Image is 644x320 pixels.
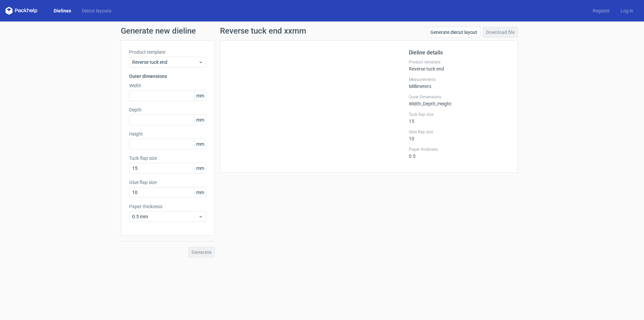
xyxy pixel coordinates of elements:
[409,129,509,135] label: Glue flap size
[409,49,509,57] h2: Dieline details
[409,112,509,117] label: Tuck flap size
[409,94,509,100] label: Outer Dimensions
[76,7,117,14] a: Diecut layouts
[409,147,509,159] div: 0.5
[194,163,206,173] span: mm
[194,187,206,197] span: mm
[436,101,452,106] span: , Height :
[587,7,615,14] a: Register
[129,131,206,137] label: Height
[129,106,206,113] label: Depth
[427,27,480,38] a: Generate diecut layout
[129,203,206,210] label: Paper thickness
[129,49,206,55] label: Product template
[132,59,198,65] span: Reverse tuck end
[422,101,436,106] span: , Depth :
[409,59,509,65] label: Product template
[129,73,206,80] h3: Outer dimensions
[409,147,509,152] label: Paper thickness
[409,77,509,82] label: Measurements
[129,179,206,186] label: Glue flap size
[48,7,76,14] a: Dielines
[194,91,206,101] span: mm
[194,139,206,149] span: mm
[409,112,509,124] div: 15
[409,101,422,106] span: Width :
[129,82,206,89] label: Width
[194,115,206,125] span: mm
[409,59,509,72] div: Reverse tuck end
[615,7,639,14] a: Log in
[409,129,509,141] div: 10
[409,77,509,89] div: Millimeters
[220,27,306,35] h1: Reverse tuck end xxmm
[129,155,206,162] label: Tuck flap size
[132,213,198,220] span: 0.5 mm
[121,27,523,35] h1: Generate new dieline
